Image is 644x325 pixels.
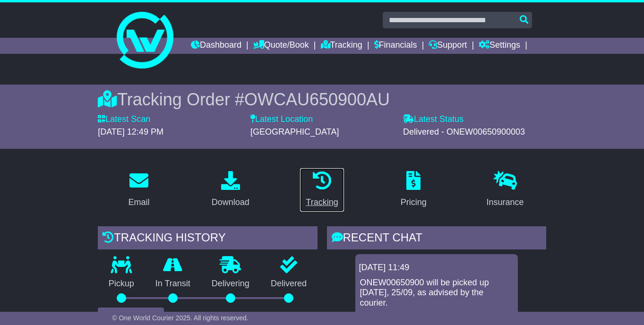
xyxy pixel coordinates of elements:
div: Download [212,196,249,209]
span: [GEOGRAPHIC_DATA] [250,127,339,137]
a: Dashboard [191,38,241,54]
a: Tracking [300,168,344,212]
a: Pricing [395,168,433,212]
span: Delivered - ONEW00650900003 [403,127,525,137]
p: Pickup [98,279,145,289]
a: Quote/Book [253,38,309,54]
label: Latest Scan [98,114,150,125]
div: RECENT CHAT [327,226,546,252]
div: Email [129,196,150,209]
label: Latest Location [250,114,313,125]
p: Delivered [260,279,317,289]
span: OWCAU650900AU [244,90,390,109]
div: Insurance [486,196,524,209]
a: Tracking [321,38,362,54]
a: Email [122,168,156,212]
a: Settings [479,38,520,54]
button: View Full Tracking [98,308,163,324]
span: [DATE] 12:49 PM [98,127,163,137]
span: © One World Courier 2025. All rights reserved. [112,314,249,322]
a: Support [429,38,467,54]
div: Tracking [306,196,338,209]
a: Financials [374,38,417,54]
p: Delivering [201,279,260,289]
div: Tracking history [98,226,317,252]
a: Download [206,168,256,212]
div: Pricing [401,196,427,209]
a: Insurance [480,168,530,212]
div: Tracking Order # [98,89,546,110]
p: ONEW00650900 will be picked up [DATE], 25/09, as advised by the courier. [360,278,513,308]
p: In Transit [145,279,201,289]
div: [DATE] 11:49 [359,263,514,273]
label: Latest Status [403,114,464,125]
